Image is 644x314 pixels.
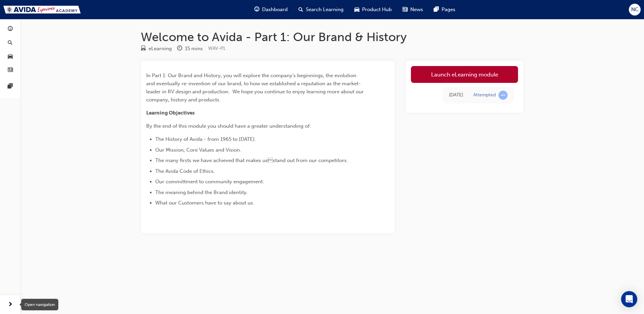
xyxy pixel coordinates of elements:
span: next-icon [8,301,13,309]
span: clock-icon [177,46,182,52]
span: search-icon [298,5,303,14]
span: News [410,6,423,13]
div: Tue Aug 12 2025 16:12:30 GMT+1000 (Australian Eastern Standard Time) [449,91,463,99]
span: The meaning behind the Brand identity. [155,189,248,195]
span: news-icon [8,67,13,73]
span: guage-icon [254,5,259,14]
span: Learning resource code [208,45,225,51]
span: The many firsts we have achieved that makes usstand out from our competitors. [155,157,348,163]
h1: Welcome to Avida - Part 1: Our Brand & History [141,30,523,44]
span: news-icon [402,5,408,14]
span: Learning Objectives [146,110,195,116]
div: Type [141,44,172,53]
span: car-icon [8,54,13,60]
span: Dashboard [262,6,288,13]
span: What our Customers have to say about us. [155,200,254,206]
span: car-icon [354,5,359,14]
span: guage-icon [8,26,13,32]
span: search-icon [8,40,12,46]
a: Launch eLearning module [411,66,518,83]
span: NC [631,6,639,13]
div: Open navigation [21,299,58,310]
span: pages-icon [8,84,13,90]
span: Search Learning [306,6,344,13]
span: Product Hub [362,6,392,13]
div: eLearning [149,45,172,53]
a: guage-iconDashboard [249,3,293,17]
div: 15 mins [185,45,203,53]
span: learningRecordVerb_ATTEMPT-icon [498,91,508,100]
span: learningResourceType_ELEARNING-icon [141,46,146,52]
div: Duration [177,44,203,53]
span: By the end of this module you should have a greater understanding of: [146,123,311,129]
div: Attempted [473,92,496,98]
img: Trak [3,6,81,13]
a: car-iconProduct Hub [349,3,397,17]
span: pages-icon [434,5,439,14]
a: pages-iconPages [428,3,461,17]
span: In Part 1: Our Brand and History, you will explore the company’s beginnings, the evolution and ev... [146,72,365,103]
a: news-iconNews [397,3,428,17]
span: The Avida Code of Ethics. [155,168,215,174]
a: search-iconSearch Learning [293,3,349,17]
div: Open Intercom Messenger [621,291,637,307]
button: NC [629,4,641,15]
span: The History of Avida - from 1965 to [DATE]. [155,136,256,142]
span: Pages [442,6,455,13]
span: Our Mission, Core Values and Vision. [155,147,241,153]
span: Our committment to community engagement. [155,179,264,185]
